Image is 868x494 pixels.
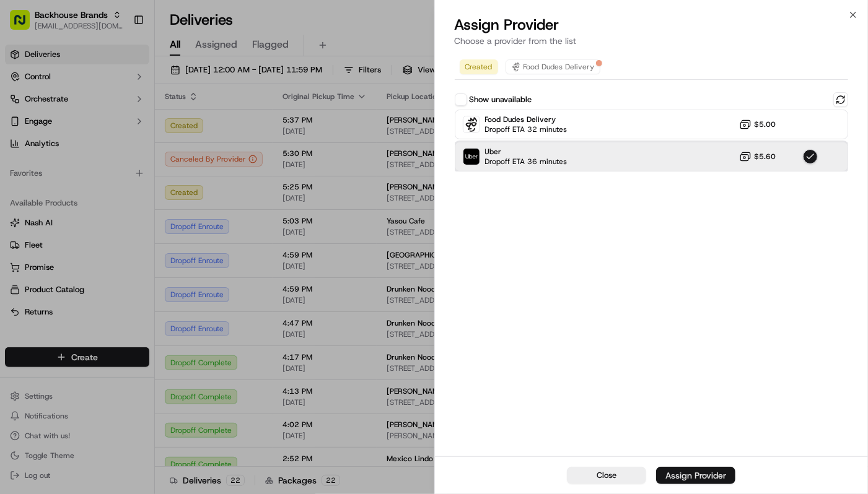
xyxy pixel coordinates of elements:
[211,123,226,137] button: Start new chat
[141,226,167,236] span: [DATE]
[38,193,164,202] span: [PERSON_NAME] [PERSON_NAME]
[754,119,776,129] span: $5.00
[100,272,204,295] a: 💻API Documentation
[463,149,480,165] img: Uber
[470,94,532,105] label: Show unavailable
[56,131,170,141] div: We're available if you need us!
[167,193,171,202] span: •
[32,80,223,93] input: Got a question? Start typing here...
[56,119,203,131] div: Start new chat
[12,119,35,141] img: 1736555255976-a54dd68f-1ca7-489b-9aae-adbdc363a1c4
[25,193,35,203] img: 1736555255976-a54dd68f-1ca7-489b-9aae-adbdc363a1c4
[455,15,849,35] h2: Assign Provider
[192,159,226,174] button: See all
[656,467,735,484] button: Assign Provider
[87,307,150,317] a: Powered byPylon
[465,62,493,72] span: Created
[12,50,226,70] p: Welcome 👋
[524,62,595,72] span: Food Dudes Delivery
[12,162,83,171] div: Past conversations
[105,279,115,288] div: 💻
[12,181,32,201] img: Dianne Alexi Soriano
[460,59,498,74] button: Created
[7,272,100,295] a: 📗Knowledge Base
[25,227,35,236] img: 1736555255976-a54dd68f-1ca7-489b-9aae-adbdc363a1c4
[506,59,600,74] button: Food Dudes Delivery
[12,279,22,288] div: 📗
[12,13,37,38] img: Nash
[117,277,199,290] span: API Documentation
[754,152,776,162] span: $5.60
[463,116,480,132] img: Food Dudes Delivery
[26,119,48,141] img: 1732323095091-59ea418b-cfe3-43c8-9ae0-d0d06d6fd42c
[739,150,776,163] button: $5.60
[485,124,568,134] span: Dropoff ETA 32 minutes
[485,147,568,157] span: Uber
[485,115,568,124] span: Food Dudes Delivery
[485,157,568,167] span: Dropoff ETA 36 minutes
[173,193,199,202] span: [DATE]
[134,226,139,236] span: •
[511,62,521,72] img: food_dudes.png
[38,226,132,236] span: Wisdom [PERSON_NAME]
[455,35,849,47] p: Choose a provider from the list
[597,470,616,481] span: Close
[665,469,726,482] div: Assign Provider
[567,467,646,484] button: Close
[12,214,32,238] img: Wisdom Oko
[123,308,150,317] span: Pylon
[739,118,776,131] button: $5.00
[25,277,95,290] span: Knowledge Base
